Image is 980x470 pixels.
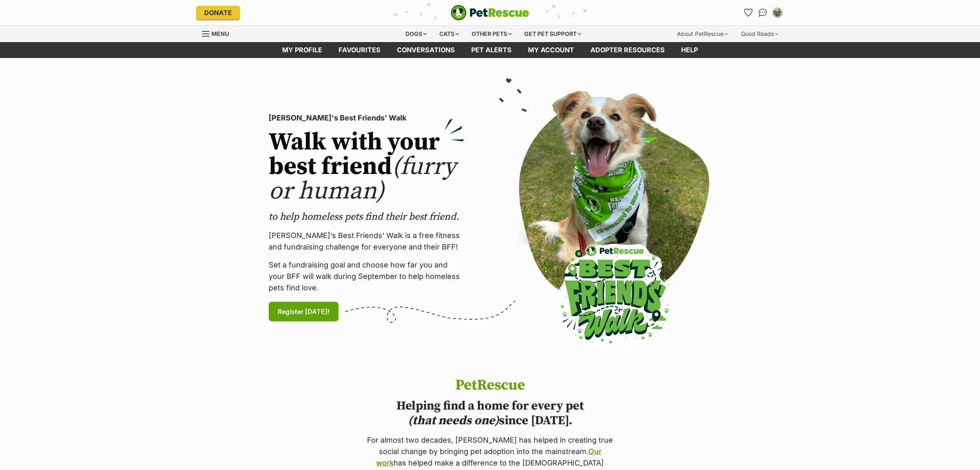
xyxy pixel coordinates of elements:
[278,307,330,316] span: Register [DATE]!
[269,112,465,124] p: [PERSON_NAME]'s Best Friends' Walk
[773,9,782,17] img: Lauren Bordonaro profile pic
[274,42,330,58] a: My profile
[389,42,463,58] a: conversations
[434,26,465,42] div: Cats
[196,6,240,20] a: Donate
[463,42,520,58] a: Pet alerts
[269,302,339,321] a: Register [DATE]!
[756,6,769,19] a: Conversations
[269,259,465,294] p: Set a fundraising goal and choose how far you and your BFF will walk during September to help hom...
[408,413,499,428] i: (that needs one)
[582,42,673,58] a: Adopter resources
[269,151,456,207] span: (furry or human)
[451,5,529,20] img: logo-e224e6f780fb5917bec1dbf3a21bbac754714ae5b6737aabdf751b685950b380.svg
[742,6,755,19] a: Favourites
[400,26,432,42] div: Dogs
[771,6,784,19] button: My account
[269,230,465,253] p: [PERSON_NAME]’s Best Friends' Walk is a free fitness and fundraising challenge for everyone and t...
[269,130,465,204] h2: Walk with your best friend
[673,42,706,58] a: Help
[466,26,517,42] div: Other pets
[330,42,389,58] a: Favourites
[520,42,582,58] a: My account
[671,26,734,42] div: About PetRescue
[212,30,229,37] span: Menu
[735,26,784,42] div: Good Reads
[269,210,465,223] p: to help homeless pets find their best friend.
[519,26,587,42] div: Get pet support
[364,377,616,394] h1: PetRescue
[364,399,616,428] h2: Helping find a home for every pet since [DATE].
[742,6,784,19] ul: Account quick links
[759,9,767,17] img: chat-41dd97257d64d25036548639549fe6c8038ab92f7586957e7f3b1b290dea8141.svg
[202,26,235,40] a: Menu
[451,5,529,20] a: PetRescue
